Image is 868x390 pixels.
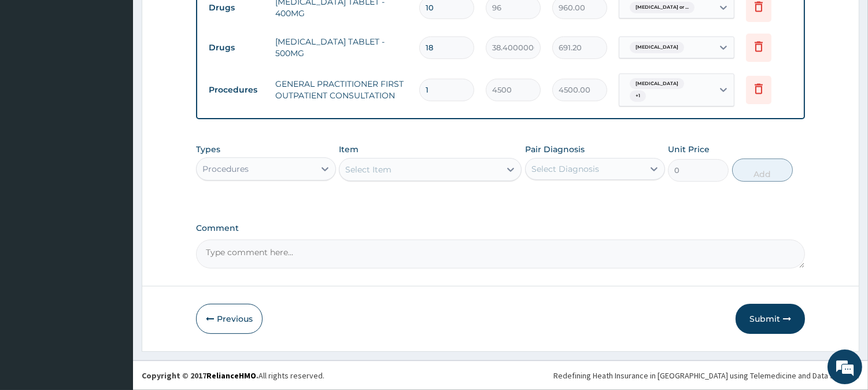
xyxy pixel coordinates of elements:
[345,164,391,175] div: Select Item
[269,30,413,65] td: [MEDICAL_DATA] TABLET - 500MG
[630,90,646,102] span: + 1
[196,223,805,233] label: Comment
[206,370,256,381] a: RelianceHMO
[531,163,599,175] div: Select Diagnosis
[202,163,249,175] div: Procedures
[6,264,220,304] textarea: Type your message and hit 'Enter'
[630,78,684,90] span: [MEDICAL_DATA]
[203,37,269,58] td: Drugs
[553,370,859,381] div: Redefining Heath Insurance in [GEOGRAPHIC_DATA] using Telemedicine and Data Science!
[67,120,160,237] span: We're online!
[630,2,695,13] span: [MEDICAL_DATA] or ...
[630,42,684,53] span: [MEDICAL_DATA]
[525,144,585,155] label: Pair Diagnosis
[203,79,269,101] td: Procedures
[142,370,258,381] strong: Copyright © 2017 .
[21,58,47,87] img: d_794563401_company_1708531726252_794563401
[269,72,413,107] td: GENERAL PRACTITIONER FIRST OUTPATIENT CONSULTATION
[196,145,220,154] label: Types
[736,304,805,334] button: Submit
[190,6,217,34] div: Minimize live chat window
[196,304,263,334] button: Previous
[60,65,194,80] div: Chat with us now
[339,144,359,155] label: Item
[133,360,868,390] footer: All rights reserved.
[732,159,793,182] button: Add
[668,144,710,155] label: Unit Price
